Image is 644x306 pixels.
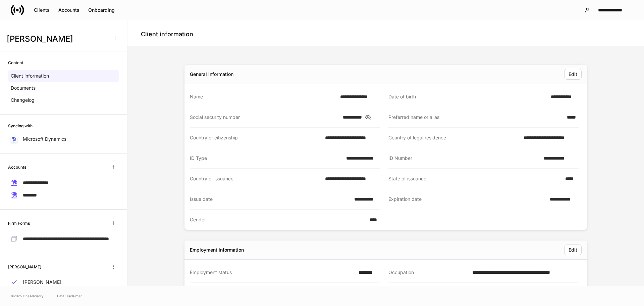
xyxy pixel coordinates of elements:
div: Social security number [190,114,339,121]
div: Employment status [190,269,355,276]
div: Name [190,93,336,100]
div: Edit [569,71,577,78]
div: Occupation [388,269,468,276]
a: Changelog [8,94,119,106]
button: Clients [30,5,54,15]
a: Client information [8,70,119,82]
div: ID Type [190,155,342,162]
div: Edit [569,247,577,253]
div: Country of issuance [190,175,321,182]
a: [PERSON_NAME] [8,276,119,288]
div: Employment information [190,247,244,253]
div: Onboarding [88,7,115,13]
span: © 2025 OneAdvisory [11,293,44,299]
button: Onboarding [84,5,119,15]
p: Microsoft Dynamics [23,136,66,142]
h6: Syncing with [8,123,33,129]
p: [PERSON_NAME] [23,279,61,286]
h3: [PERSON_NAME] [7,34,107,44]
div: State of issuance [388,175,561,182]
h6: Accounts [8,164,26,170]
div: Country of citizenship [190,134,321,141]
button: Edit [564,69,582,80]
button: Edit [564,245,582,255]
div: Country of legal residence [388,134,520,141]
h6: Content [8,59,23,66]
p: Client information [11,73,49,79]
div: Date of birth [388,93,547,100]
a: Data Disclaimer [57,293,82,299]
a: Microsoft Dynamics [8,133,119,145]
p: Changelog [11,97,35,103]
div: General information [190,71,233,78]
p: Documents [11,85,36,91]
div: Issue date [190,196,350,203]
button: Accounts [54,5,84,15]
img: sIOyOZvWb5kUEAwh5D03bPzsWHrUXBSdsWHDhg8Ma8+nBQBvlija69eFAv+snJUCyn8AqO+ElBnIpgMAAAAASUVORK5CYII= [11,136,17,142]
h4: Client information [141,30,193,38]
div: Accounts [58,7,79,13]
div: Preferred name or alias [388,114,563,121]
div: ID Number [388,155,540,162]
a: Documents [8,82,119,94]
h6: [PERSON_NAME] [8,264,41,270]
h6: Firm Forms [8,220,30,226]
div: Clients [34,7,50,13]
div: Expiration date [388,196,546,203]
div: Gender [190,216,366,223]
